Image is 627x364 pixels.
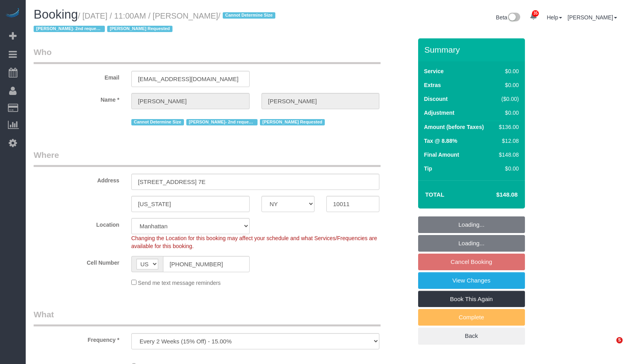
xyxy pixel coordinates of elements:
label: Discount [424,95,448,103]
a: Help [547,14,562,21]
iframe: Intercom live chat [600,337,619,356]
span: [PERSON_NAME] Requested [260,119,325,125]
a: 35 [526,8,541,25]
input: First Name [131,93,250,109]
span: Booking [34,8,78,21]
label: Amount (before Taxes) [424,123,484,131]
label: Address [28,174,125,184]
h4: $148.08 [472,191,517,198]
h3: Summary [424,45,521,54]
span: Send me text message reminders [138,280,221,286]
span: [PERSON_NAME] Requested [107,26,172,32]
label: Final Amount [424,151,459,159]
div: ($0.00) [496,95,519,103]
input: Last Name [261,93,380,109]
input: Email [131,71,250,87]
span: [PERSON_NAME]- 2nd requested [34,26,105,32]
label: Cell Number [28,256,125,267]
div: $136.00 [496,123,519,131]
a: Beta [496,14,521,21]
img: Automaid Logo [5,8,21,19]
legend: Who [34,46,381,64]
input: Cell Number [163,256,250,272]
a: Book This Again [418,291,525,307]
label: Frequency * [28,333,125,344]
div: $12.08 [496,137,519,145]
label: Name * [28,93,125,104]
div: $0.00 [496,165,519,173]
span: Cannot Determine Size [223,12,275,19]
a: Back [418,328,525,344]
legend: Where [34,149,381,167]
label: Service [424,67,444,75]
input: City [131,196,250,212]
label: Email [28,71,125,82]
small: / [DATE] / 11:00AM / [PERSON_NAME] [34,11,278,34]
a: View Changes [418,272,525,289]
input: Zip Code [326,196,379,212]
label: Adjustment [424,109,455,117]
label: Location [28,218,125,229]
span: 35 [532,10,539,17]
span: 5 [616,337,623,343]
strong: Total [425,191,445,198]
span: Cannot Determine Size [131,119,184,125]
div: $0.00 [496,81,519,89]
img: New interface [507,13,520,23]
span: Changing the Location for this booking may affect your schedule and what Services/Frequencies are... [131,235,377,249]
label: Tip [424,165,432,173]
span: [PERSON_NAME]- 2nd requested [186,119,258,125]
legend: What [34,309,381,326]
div: $0.00 [496,109,519,117]
div: $148.08 [496,151,519,159]
div: $0.00 [496,67,519,75]
label: Extras [424,81,441,89]
label: Tax @ 8.88% [424,137,457,145]
a: [PERSON_NAME] [568,14,617,21]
